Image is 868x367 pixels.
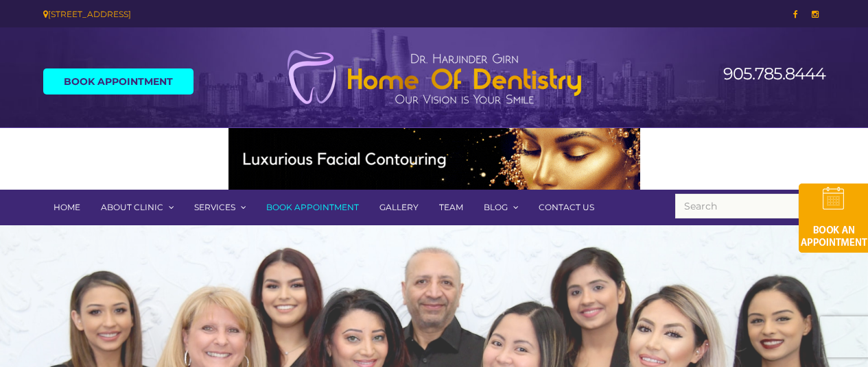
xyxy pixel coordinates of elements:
a: Blog [473,190,528,225]
a: Book Appointment [256,190,369,225]
a: Services [184,190,256,225]
a: Gallery [369,190,429,225]
img: Home of Dentistry [280,49,589,105]
a: Team [429,190,473,225]
a: Home [43,190,91,225]
a: 905.785.8444 [723,64,825,84]
a: Contact Us [528,190,605,225]
img: book-an-appointment-hod-gld.png [799,183,868,253]
a: About Clinic [91,190,184,225]
div: [STREET_ADDRESS] [43,7,424,21]
input: Search [675,194,799,218]
img: Medspa-Banner-Virtual-Consultation-2-1.gif [228,128,640,190]
a: Book Appointment [43,68,193,94]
